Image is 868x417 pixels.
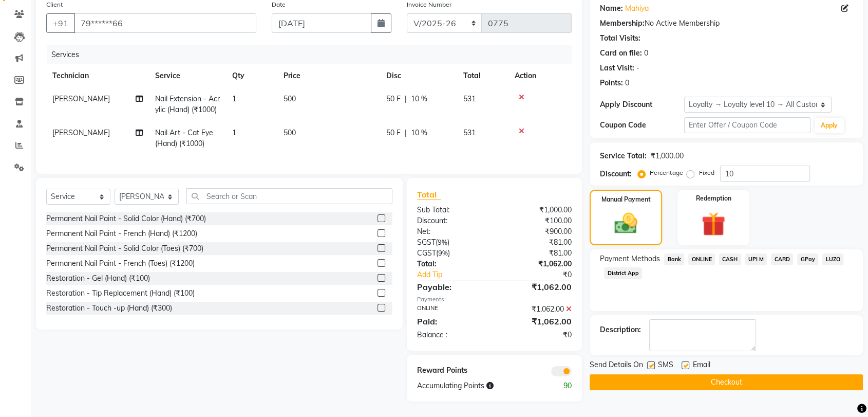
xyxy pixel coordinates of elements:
div: 0 [644,48,648,59]
button: Apply [815,118,844,133]
input: Enter Offer / Coupon Code [684,117,810,133]
div: Total Visits: [600,33,640,44]
div: Points: [600,78,623,88]
span: Send Details On [590,359,643,372]
span: Total [417,189,441,200]
button: +91 [46,13,75,33]
span: Email [692,359,710,372]
div: Reward Points [409,365,495,376]
div: Restoration - Gel (Hand) (₹100) [46,273,150,284]
span: 1 [232,128,236,137]
span: | [405,128,407,138]
div: Service Total: [600,151,647,161]
div: Balance : [409,330,495,340]
span: 9% [438,249,448,257]
div: Sub Total: [409,205,495,215]
div: Net: [409,226,495,237]
div: Name: [600,3,623,14]
input: Search by Name/Mobile/Email/Code [74,13,256,33]
div: Restoration - Tip Replacement (Hand) (₹100) [46,288,195,299]
div: ( ) [409,237,495,248]
span: [PERSON_NAME] [52,94,110,103]
div: Payments [417,295,572,304]
span: [PERSON_NAME] [52,128,110,137]
button: Checkout [590,374,863,390]
th: Disc [380,64,457,87]
span: CARD [771,253,793,265]
div: Membership: [600,18,645,29]
label: Percentage [650,168,683,177]
div: - [636,63,639,74]
div: ₹100.00 [495,215,580,226]
span: 50 F [386,94,401,104]
th: Service [149,64,226,87]
img: _cash.svg [607,210,644,237]
span: District App [604,267,642,279]
div: 0 [625,78,629,88]
div: Permanent Nail Paint - Solid Color (Hand) (₹700) [46,213,206,224]
div: ₹1,062.00 [495,281,580,293]
div: ( ) [409,248,495,259]
div: Paid: [409,315,495,328]
a: Add Tip [409,269,508,280]
th: Action [508,64,572,87]
div: Discount: [600,169,632,179]
span: 531 [463,94,476,103]
div: Discount: [409,215,495,226]
div: Accumulating Points [409,380,537,391]
span: Payment Methods [600,253,660,264]
div: ₹0 [508,269,579,280]
div: Card on file: [600,48,642,59]
label: Redemption [695,194,731,203]
div: Services [47,45,579,64]
div: ₹900.00 [495,226,580,237]
div: Permanent Nail Paint - French (Hand) (₹1200) [46,228,197,239]
span: Nail Extension - Acrylic (Hand) (₹1000) [155,94,220,114]
div: ONLINE [409,304,495,315]
span: Nail Art - Cat Eye (Hand) (₹1000) [155,128,213,148]
div: ₹1,000.00 [495,205,580,215]
div: ₹1,062.00 [495,304,580,315]
div: Permanent Nail Paint - French (Toes) (₹1200) [46,258,195,269]
div: ₹81.00 [495,237,580,248]
span: | [405,94,407,104]
a: Mahiya [625,3,649,14]
div: Payable: [409,281,495,293]
span: 531 [463,128,476,137]
img: _gift.svg [694,209,732,239]
span: 10 % [411,128,427,138]
div: Permanent Nail Paint - Solid Color (Toes) (₹700) [46,243,203,254]
span: 500 [284,128,296,137]
span: LUZO [822,253,843,265]
div: 90 [537,380,579,391]
div: No Active Membership [600,18,853,29]
th: Total [457,64,508,87]
span: Bank [664,253,684,265]
div: Last Visit: [600,63,634,74]
div: Coupon Code [600,120,684,131]
span: UPI M [745,253,767,265]
th: Technician [46,64,149,87]
div: ₹1,062.00 [495,315,580,328]
input: Search or Scan [186,188,392,204]
div: Apply Discount [600,99,684,110]
div: ₹0 [495,330,580,340]
div: Description: [600,324,641,335]
th: Qty [226,64,277,87]
div: Total: [409,259,495,269]
div: Restoration - Touch -up (Hand) (₹300) [46,303,172,314]
span: CASH [719,253,741,265]
span: SGST [417,238,436,247]
span: 500 [284,94,296,103]
span: ONLINE [688,253,715,265]
span: SMS [658,359,673,372]
label: Fixed [699,168,714,177]
div: ₹81.00 [495,248,580,259]
span: CGST [417,248,436,258]
label: Manual Payment [601,195,651,204]
div: ₹1,000.00 [651,151,683,161]
th: Price [277,64,380,87]
div: ₹1,062.00 [495,259,580,269]
span: 9% [438,238,447,246]
span: GPay [797,253,818,265]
